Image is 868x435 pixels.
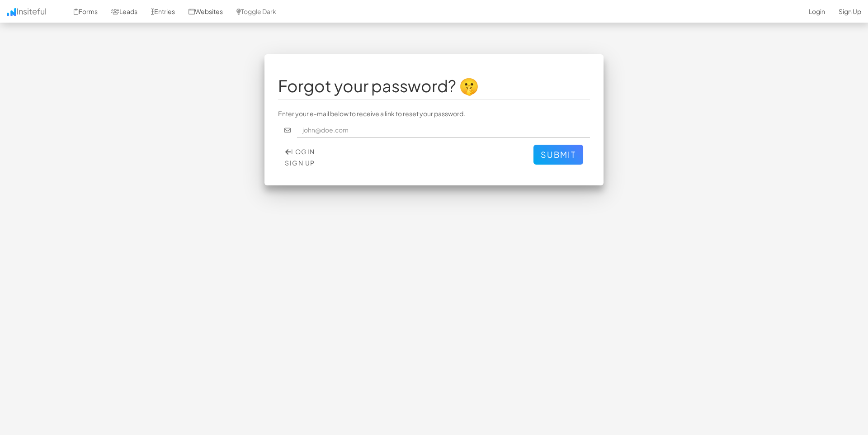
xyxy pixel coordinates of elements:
a: Sign Up [285,159,315,167]
img: icon.png [7,8,16,16]
button: Submit [533,145,583,165]
p: Enter your e-mail below to receive a link to reset your password. [278,109,590,118]
input: john@doe.com [297,123,590,138]
a: Login [285,147,315,156]
h1: Forgot your password? 🤫 [278,77,590,95]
